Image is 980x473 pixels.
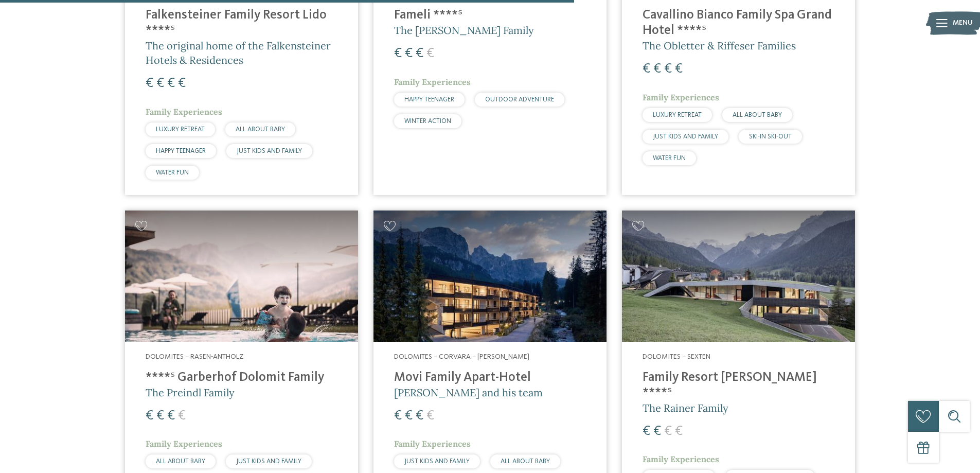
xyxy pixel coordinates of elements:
span: € [156,77,164,90]
span: WINTER ACTION [404,118,451,125]
span: ALL ABOUT BABY [236,126,285,133]
span: The [PERSON_NAME] Family [394,24,534,37]
span: WATER FUN [653,155,686,162]
span: € [653,425,661,438]
span: € [643,62,650,76]
span: JUST KIDS AND FAMILY [653,133,718,140]
h4: Movi Family Apart-Hotel [394,370,586,386]
span: WATER FUN [156,169,189,176]
span: € [416,409,423,423]
span: The Rainer Family [643,401,728,414]
span: Dolomites – Sexten [643,353,710,360]
span: € [146,409,153,423]
span: € [394,47,402,60]
span: € [167,409,175,423]
h4: Falkensteiner Family Resort Lido ****ˢ [146,8,337,39]
span: JUST KIDS AND FAMILY [404,458,470,465]
span: € [156,409,164,423]
span: € [664,62,672,76]
span: Family Experiences [146,107,222,117]
span: € [416,47,423,60]
span: € [394,409,402,423]
span: Dolomites – Rasen-Antholz [146,353,243,360]
span: € [167,77,175,90]
span: € [675,425,683,438]
span: HAPPY TEENAGER [404,96,454,103]
span: OUTDOOR ADVENTURE [485,96,554,103]
span: € [405,47,413,60]
span: € [653,62,661,76]
span: € [664,425,672,438]
span: € [426,47,434,60]
span: ALL ABOUT BABY [733,112,782,118]
span: JUST KIDS AND FAMILY [237,148,302,154]
span: € [178,409,186,423]
span: The Obletter & Riffeser Families [643,39,796,52]
h4: Cavallino Bianco Family Spa Grand Hotel ****ˢ [643,8,834,39]
span: Dolomites – Corvara – [PERSON_NAME] [394,353,529,360]
span: The original home of the Falkensteiner Hotels & Residences [146,39,331,66]
span: € [178,77,186,90]
img: Family Resort Rainer ****ˢ [622,211,855,342]
span: Family Experiences [643,454,719,464]
img: Looking for family hotels? Find the best ones here! [125,211,358,342]
span: € [146,77,153,90]
span: JUST KIDS AND FAMILY [236,458,301,465]
span: ALL ABOUT BABY [156,458,205,465]
span: LUXURY RETREAT [653,112,702,118]
span: The Preindl Family [146,386,235,399]
h4: ****ˢ Garberhof Dolomit Family [146,370,337,386]
span: Family Experiences [643,92,719,102]
span: € [643,425,650,438]
span: € [405,409,413,423]
span: € [675,62,683,76]
span: HAPPY TEENAGER [156,148,206,154]
img: Looking for family hotels? Find the best ones here! [373,211,607,342]
span: € [426,409,434,423]
span: Family Experiences [394,77,471,87]
span: [PERSON_NAME] and his team [394,386,543,399]
span: SKI-IN SKI-OUT [749,133,792,140]
h4: Family Resort [PERSON_NAME] ****ˢ [643,370,834,401]
span: Family Experiences [146,439,222,449]
span: LUXURY RETREAT [156,126,205,133]
span: Family Experiences [394,439,471,449]
span: ALL ABOUT BABY [501,458,550,465]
